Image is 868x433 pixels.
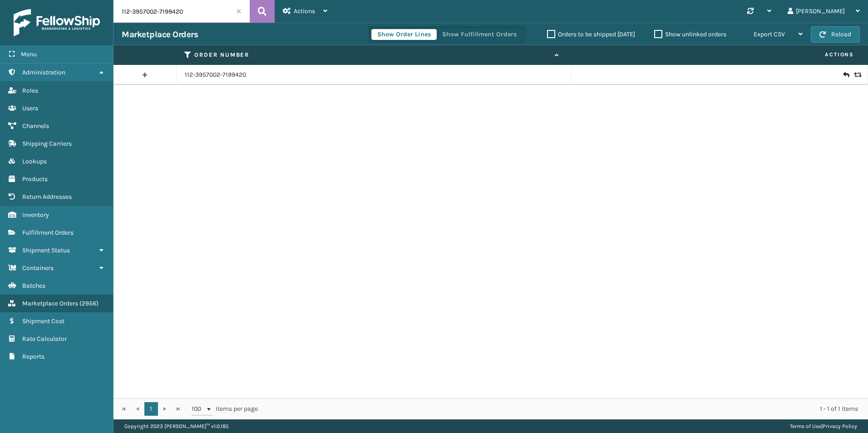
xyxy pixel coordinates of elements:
div: | [790,419,857,433]
span: Fulfillment Orders [22,229,74,236]
span: ( 2956 ) [79,300,99,307]
span: Roles [22,87,38,94]
label: Order Number [194,51,550,59]
div: 1 - 1 of 1 items [271,404,858,413]
span: Reports [22,353,44,360]
i: Replace [854,72,859,78]
a: Terms of Use [790,423,821,429]
button: Show Fulfillment Orders [436,29,523,40]
span: Administration [22,69,65,76]
span: Shipping Carriers [22,140,72,148]
h3: Marketplace Orders [122,29,198,40]
span: Export CSV [754,30,785,38]
span: Lookups [22,157,47,165]
span: Actions [294,7,315,15]
a: Privacy Policy [823,423,857,429]
span: Containers [22,264,54,272]
span: Rate Calculator [22,335,67,343]
p: Copyright 2023 [PERSON_NAME]™ v 1.0.185 [124,419,229,433]
a: 112-3957002-7199420 [185,70,246,79]
span: 100 [192,404,205,413]
span: Products [22,175,48,183]
button: Show Order Lines [371,29,437,40]
span: Shipment Cost [22,317,64,325]
i: Create Return Label [843,70,848,79]
span: Shipment Status [22,246,70,254]
label: Orders to be shipped [DATE] [547,30,635,38]
span: Marketplace Orders [22,300,78,307]
span: Return Addresses [22,193,72,201]
span: Menu [21,50,37,58]
span: Batches [22,282,45,290]
span: Actions [571,47,859,62]
span: items per page [192,402,258,416]
a: 1 [144,402,158,416]
img: logo [14,9,100,36]
button: Reload [811,26,860,43]
span: Users [22,104,38,112]
label: Show unlinked orders [654,30,726,38]
span: Channels [22,122,49,130]
span: Inventory [22,211,49,219]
